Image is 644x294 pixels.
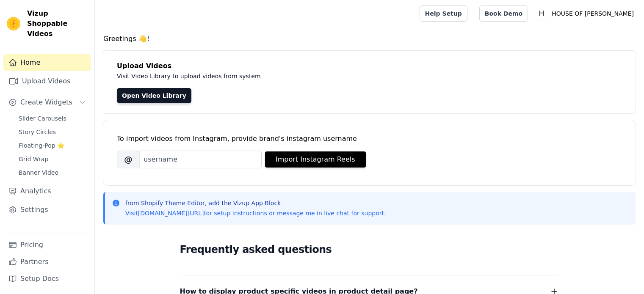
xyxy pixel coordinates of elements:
[3,270,91,287] a: Setup Docs
[14,167,91,179] a: Banner Video
[479,5,528,22] a: Book Demo
[117,88,191,103] a: Open Video Library
[535,6,637,21] button: H HOUSE OF [PERSON_NAME]
[3,94,91,111] button: Create Widgets
[19,114,66,123] span: Slider Carousels
[19,128,56,136] span: Story Circles
[7,17,20,30] img: Vizup
[138,210,204,217] a: [DOMAIN_NAME][URL]
[103,34,636,44] h4: Greetings 👋!
[265,151,366,168] button: Import Instagram Reels
[3,73,91,90] a: Upload Videos
[180,241,559,258] h2: Frequently asked questions
[117,134,622,144] div: To import videos from Instagram, provide brand's instagram username
[3,236,91,253] a: Pricing
[3,253,91,270] a: Partners
[20,97,72,107] span: Create Widgets
[420,5,467,22] a: Help Setup
[14,126,91,138] a: Story Circles
[117,151,140,168] span: @
[539,9,544,18] text: H
[117,71,496,81] p: Visit Video Library to upload videos from system
[140,151,262,168] input: username
[19,168,58,177] span: Banner Video
[19,141,64,150] span: Floating-Pop ⭐
[125,209,386,217] p: Visit for setup instructions or message me in live chat for support.
[125,199,386,207] p: from Shopify Theme Editor, add the Vizup App Block
[19,155,48,163] span: Grid Wrap
[14,153,91,165] a: Grid Wrap
[117,61,622,71] h4: Upload Videos
[14,140,91,151] a: Floating-Pop ⭐
[548,6,637,21] p: HOUSE OF [PERSON_NAME]
[3,54,91,71] a: Home
[3,201,91,218] a: Settings
[14,113,91,124] a: Slider Carousels
[3,183,91,200] a: Analytics
[27,8,88,39] span: Vizup Shoppable Videos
